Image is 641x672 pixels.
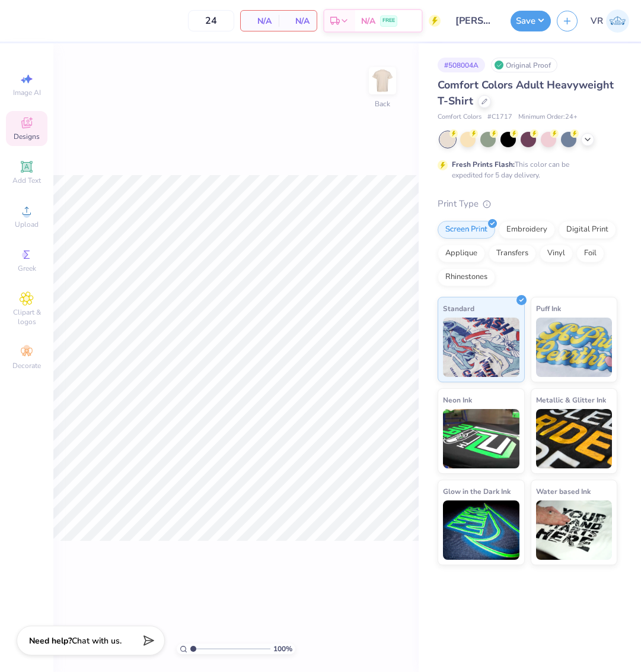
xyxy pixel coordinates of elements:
[536,318,613,377] img: Puff Ink
[382,17,395,25] span: FREE
[452,159,598,180] div: This color can be expedited for 5 day delivery.
[591,14,603,28] span: VR
[12,176,41,185] span: Add Text
[536,500,613,560] img: Water based Ink
[72,635,122,646] span: Chat with us.
[438,112,481,122] span: Comfort Colors
[286,15,310,27] span: N/A
[188,10,234,31] input: – –
[438,197,617,211] div: Print Type
[559,221,616,239] div: Digital Print
[540,245,573,262] div: Vinyl
[438,268,495,286] div: Rhinestones
[536,485,591,497] span: Water based Ink
[447,9,505,33] input: Untitled Design
[487,112,512,122] span: # C1717
[443,302,474,315] span: Standard
[371,69,394,93] img: Back
[29,635,72,646] strong: Need help?
[443,485,511,497] span: Glow in the Dark Ink
[536,394,606,406] span: Metallic & Glitter Ink
[489,245,536,262] div: Transfers
[443,394,472,406] span: Neon Ink
[452,160,515,169] strong: Fresh Prints Flash:
[576,245,604,262] div: Foil
[491,58,557,72] div: Original Proof
[606,9,629,33] img: Val Rhey Lodueta
[6,308,47,327] span: Clipart & logos
[438,58,485,72] div: # 508004A
[12,361,41,370] span: Decorate
[18,264,36,273] span: Greek
[518,112,578,122] span: Minimum Order: 24 +
[536,302,561,315] span: Puff Ink
[13,88,41,97] span: Image AI
[443,500,519,560] img: Glow in the Dark Ink
[14,132,40,141] span: Designs
[591,9,629,33] a: VR
[15,220,39,229] span: Upload
[438,221,495,239] div: Screen Print
[361,15,375,27] span: N/A
[536,409,613,468] img: Metallic & Glitter Ink
[438,245,485,262] div: Applique
[273,644,292,654] span: 100 %
[443,409,519,468] img: Neon Ink
[499,221,555,239] div: Embroidery
[248,15,272,27] span: N/A
[511,11,551,31] button: Save
[443,318,519,377] img: Standard
[438,78,614,108] span: Comfort Colors Adult Heavyweight T-Shirt
[375,99,390,109] div: Back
